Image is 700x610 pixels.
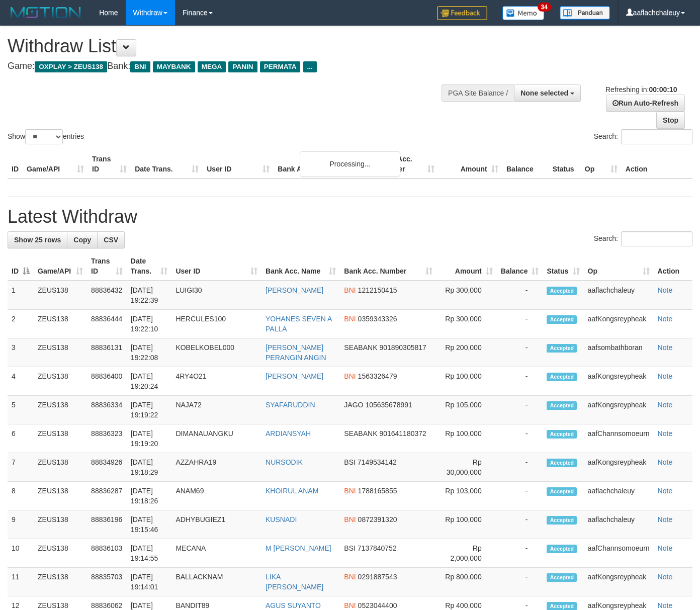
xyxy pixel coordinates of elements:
[344,487,356,495] span: BNI
[8,231,67,248] a: Show 25 rows
[584,281,654,310] td: aaflachchaleuy
[34,310,87,338] td: ZEUS138
[171,396,261,424] td: NAJA72
[8,310,34,338] td: 2
[171,338,261,367] td: KOBELKOBEL000
[266,343,326,362] a: [PERSON_NAME] PERANGIN ANGIN
[547,573,577,582] span: Accepted
[344,515,356,524] span: BNI
[127,310,172,338] td: [DATE] 19:22:10
[344,372,356,380] span: BNI
[8,539,34,568] td: 10
[442,84,514,102] div: PGA Site Balance /
[171,453,261,482] td: AZZAHRA19
[344,544,356,552] span: BSI
[547,430,577,439] span: Accepted
[266,544,331,552] a: M [PERSON_NAME]
[658,515,673,524] a: Note
[497,281,543,310] td: -
[436,367,497,396] td: Rp 100,000
[358,544,397,552] span: Copy 7137840752 to clipboard
[266,601,321,609] a: AGUS SUYANTO
[658,573,673,581] a: Note
[436,482,497,510] td: Rp 103,000
[497,252,543,281] th: Balance: activate to sort column ascending
[23,150,88,179] th: Game/API
[358,372,397,380] span: Copy 1563326479 to clipboard
[543,252,583,281] th: Status: activate to sort column ascending
[497,396,543,424] td: -
[171,281,261,310] td: LUIGI30
[266,487,318,495] a: KHOIRUL ANAM
[658,458,673,466] a: Note
[8,129,84,144] label: Show entries
[436,310,497,338] td: Rp 300,000
[344,286,356,294] span: BNI
[274,150,374,179] th: Bank Acc. Name
[266,315,332,333] a: YOHANES SEVEN A PALLA
[34,338,87,367] td: ZEUS138
[8,424,34,453] td: 6
[658,372,673,380] a: Note
[374,150,438,179] th: Bank Acc. Number
[8,61,457,71] h4: Game: Bank:
[127,453,172,482] td: [DATE] 19:18:29
[8,396,34,424] td: 5
[497,510,543,539] td: -
[547,287,577,295] span: Accepted
[127,252,172,281] th: Date Trans.: activate to sort column ascending
[35,61,107,72] span: OXPLAY > ZEUS138
[622,150,692,179] th: Action
[266,286,323,294] a: [PERSON_NAME]
[584,482,654,510] td: aaflachchaleuy
[303,61,317,72] span: ...
[547,516,577,525] span: Accepted
[584,252,654,281] th: Op: activate to sort column ascending
[8,367,34,396] td: 4
[8,5,84,20] img: MOTION_logo.png
[127,281,172,310] td: [DATE] 19:22:39
[25,129,63,144] select: Showentries
[584,310,654,338] td: aafKongsreypheak
[153,61,195,72] span: MAYBANK
[497,310,543,338] td: -
[171,310,261,338] td: HERCULES100
[436,539,497,568] td: Rp 2,000,000
[344,601,356,609] span: BNI
[8,36,457,56] h1: Withdraw List
[621,129,692,144] input: Search:
[344,343,377,352] span: SEABANK
[658,401,673,409] a: Note
[87,453,127,482] td: 88834926
[547,401,577,410] span: Accepted
[8,150,23,179] th: ID
[658,315,673,323] a: Note
[127,338,172,367] td: [DATE] 19:22:08
[547,545,577,553] span: Accepted
[497,338,543,367] td: -
[581,150,622,179] th: Op
[127,482,172,510] td: [DATE] 19:18:26
[584,396,654,424] td: aafKongsreypheak
[34,367,87,396] td: ZEUS138
[266,401,315,409] a: SYAFARUDDIN
[34,510,87,539] td: ZEUS138
[8,453,34,482] td: 7
[87,367,127,396] td: 88836400
[266,573,323,591] a: LIKA [PERSON_NAME]
[34,252,87,281] th: Game/API: activate to sort column ascending
[87,281,127,310] td: 88836432
[358,601,397,609] span: Copy 0523044400 to clipboard
[497,482,543,510] td: -
[658,343,673,352] a: Note
[8,338,34,367] td: 3
[436,396,497,424] td: Rp 105,000
[497,453,543,482] td: -
[436,510,497,539] td: Rp 100,000
[594,231,692,246] label: Search:
[127,510,172,539] td: [DATE] 19:15:46
[34,281,87,310] td: ZEUS138
[97,231,125,248] a: CSV
[547,344,577,353] span: Accepted
[198,61,226,72] span: MEGA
